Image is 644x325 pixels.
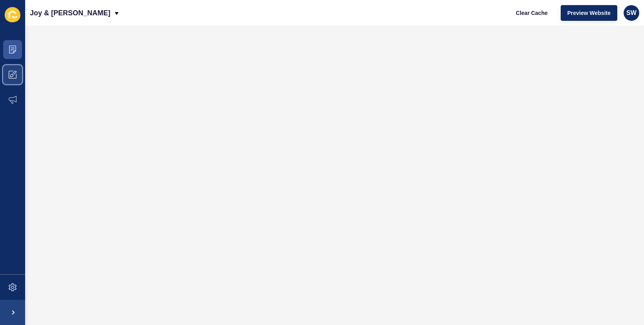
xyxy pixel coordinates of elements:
p: Joy & [PERSON_NAME] [30,3,110,23]
button: Clear Cache [509,5,554,21]
span: Preview Website [567,9,611,17]
button: Preview Website [561,5,617,21]
span: SW [626,9,637,17]
span: Clear Cache [516,9,548,17]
